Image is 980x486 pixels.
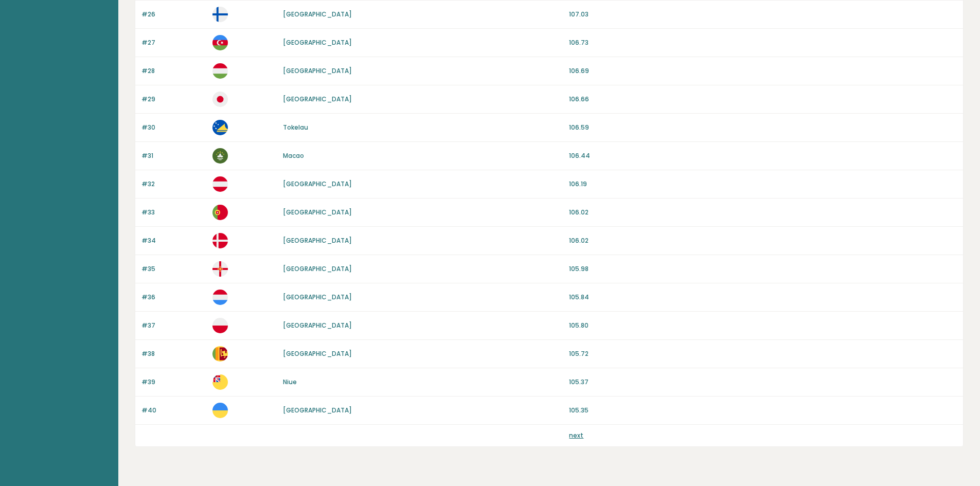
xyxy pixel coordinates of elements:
p: 105.80 [569,321,957,330]
p: 106.73 [569,38,957,47]
img: gg.svg [212,261,228,277]
p: 105.37 [569,377,957,387]
img: lu.svg [212,290,228,305]
p: 105.72 [569,349,957,358]
img: hu.svg [212,63,228,79]
p: #27 [141,38,206,47]
p: #28 [141,66,206,76]
p: 106.66 [569,95,957,104]
p: #31 [141,151,206,160]
p: 106.19 [569,179,957,189]
a: Niue [283,377,297,386]
a: [GEOGRAPHIC_DATA] [283,406,352,415]
a: [GEOGRAPHIC_DATA] [283,349,352,358]
p: 105.35 [569,406,957,415]
a: [GEOGRAPHIC_DATA] [283,179,352,188]
a: [GEOGRAPHIC_DATA] [283,236,352,245]
img: mo.svg [212,148,228,164]
a: next [569,431,583,440]
img: pt.svg [212,205,228,220]
p: 106.59 [569,123,957,132]
p: 106.44 [569,151,957,160]
p: #40 [141,406,206,415]
img: ua.svg [212,403,228,418]
p: 107.03 [569,10,957,19]
img: az.svg [212,35,228,50]
img: nu.svg [212,374,228,390]
a: [GEOGRAPHIC_DATA] [283,208,352,217]
a: [GEOGRAPHIC_DATA] [283,321,352,330]
a: [GEOGRAPHIC_DATA] [283,264,352,273]
a: [GEOGRAPHIC_DATA] [283,293,352,301]
p: #39 [141,377,206,387]
p: #26 [141,10,206,19]
p: 106.69 [569,66,957,76]
p: #37 [141,321,206,330]
img: fi.svg [212,7,228,22]
p: #36 [141,293,206,302]
p: #35 [141,264,206,274]
p: #34 [141,236,206,245]
img: pl.svg [212,318,228,333]
p: 106.02 [569,236,957,245]
a: [GEOGRAPHIC_DATA] [283,38,352,47]
p: 105.84 [569,293,957,302]
img: at.svg [212,176,228,192]
a: Tokelau [283,123,308,132]
p: #30 [141,123,206,132]
img: dk.svg [212,233,228,248]
p: #32 [141,179,206,189]
a: [GEOGRAPHIC_DATA] [283,95,352,103]
img: jp.svg [212,92,228,107]
a: [GEOGRAPHIC_DATA] [283,66,352,75]
a: [GEOGRAPHIC_DATA] [283,10,352,19]
a: Macao [283,151,304,160]
p: #29 [141,95,206,104]
p: 106.02 [569,208,957,217]
p: #33 [141,208,206,217]
img: lk.svg [212,346,228,362]
p: #38 [141,349,206,358]
p: 105.98 [569,264,957,274]
img: tk.svg [212,120,228,135]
